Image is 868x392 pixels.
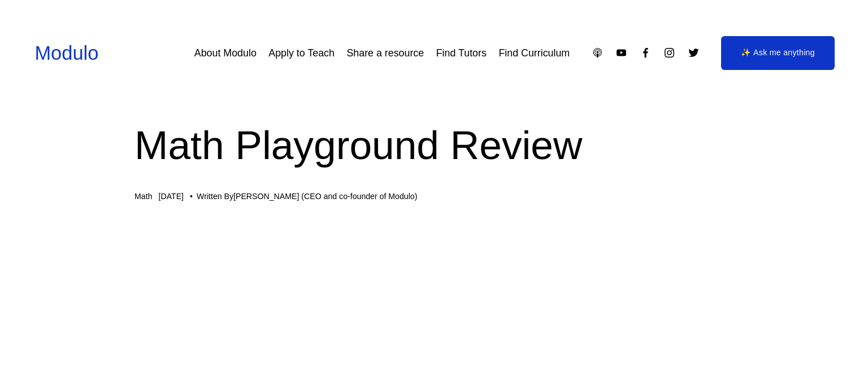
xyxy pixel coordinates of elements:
a: Modulo [34,42,98,64]
a: Find Tutors [436,43,487,63]
a: Share a resource [346,43,424,63]
a: Apple Podcasts [592,47,604,59]
a: Apply to Teach [268,43,335,63]
a: [PERSON_NAME] (CEO and co-founder of Modulo) [233,192,417,201]
div: Written By [197,192,417,201]
a: Find Curriculum [498,43,570,63]
a: ✨ Ask me anything [721,36,835,69]
h1: Math Playground Review [134,117,734,174]
a: Twitter [688,47,700,59]
a: Facebook [640,47,652,59]
a: Math [134,192,152,201]
a: About Modulo [194,43,257,63]
span: [DATE] [159,192,184,201]
a: Instagram [663,47,675,59]
a: YouTube [615,47,627,59]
